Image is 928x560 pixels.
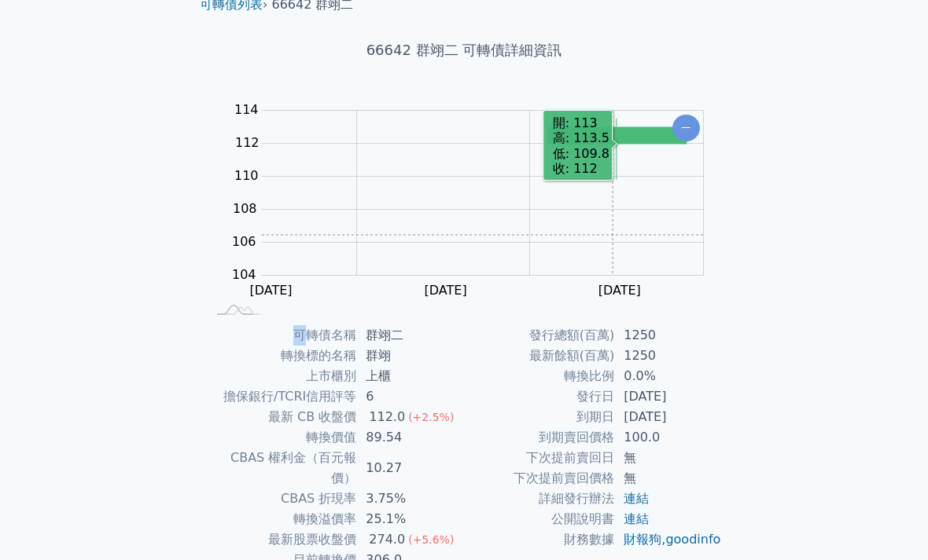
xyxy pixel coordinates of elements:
[366,529,408,550] div: 274.0
[624,532,661,547] a: 財報狗
[232,234,256,249] tspan: 106
[614,325,722,346] td: 1250
[206,509,356,529] td: 轉換溢價率
[464,366,614,386] td: 轉換比例
[624,511,649,526] a: 連結
[356,366,464,386] td: 上櫃
[598,283,641,298] tspan: [DATE]
[249,283,292,298] tspan: [DATE]
[614,386,722,407] td: [DATE]
[206,325,356,346] td: 可轉債名稱
[425,283,467,298] tspan: [DATE]
[232,267,256,282] tspan: 104
[624,491,649,506] a: 連結
[366,407,408,427] div: 112.0
[464,529,614,550] td: 財務數據
[234,168,259,183] tspan: 110
[356,346,464,366] td: 群翊
[464,427,614,448] td: 到期賣回價格
[187,39,741,61] h1: 66642 群翊二 可轉債詳細資訊
[464,325,614,346] td: 發行總額(百萬)
[464,509,614,529] td: 公開說明書
[233,201,257,216] tspan: 108
[356,427,464,448] td: 89.54
[356,509,464,529] td: 25.1%
[206,346,356,366] td: 轉換標的名稱
[614,529,722,550] td: ,
[464,448,614,468] td: 下次提前賣回日
[206,407,356,427] td: 最新 CB 收盤價
[614,407,722,427] td: [DATE]
[206,529,356,550] td: 最新股票收盤價
[206,448,356,489] td: CBAS 權利金（百元報價）
[234,102,259,117] tspan: 114
[614,427,722,448] td: 100.0
[614,448,722,468] td: 無
[356,489,464,509] td: 3.75%
[356,386,464,407] td: 6
[614,366,722,386] td: 0.0%
[464,489,614,509] td: 詳細發行辦法
[665,532,720,547] a: goodinfo
[464,407,614,427] td: 到期日
[356,325,464,346] td: 群翊二
[206,366,356,386] td: 上市櫃別
[408,411,454,423] span: (+2.5%)
[408,533,454,546] span: (+5.6%)
[206,489,356,509] td: CBAS 折現率
[206,386,356,407] td: 擔保銀行/TCRI信用評等
[614,346,722,366] td: 1250
[464,468,614,489] td: 下次提前賣回價格
[464,386,614,407] td: 發行日
[235,135,260,150] tspan: 112
[614,468,722,489] td: 無
[206,427,356,448] td: 轉換價值
[464,346,614,366] td: 最新餘額(百萬)
[356,448,464,489] td: 10.27
[28,102,727,298] g: Chart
